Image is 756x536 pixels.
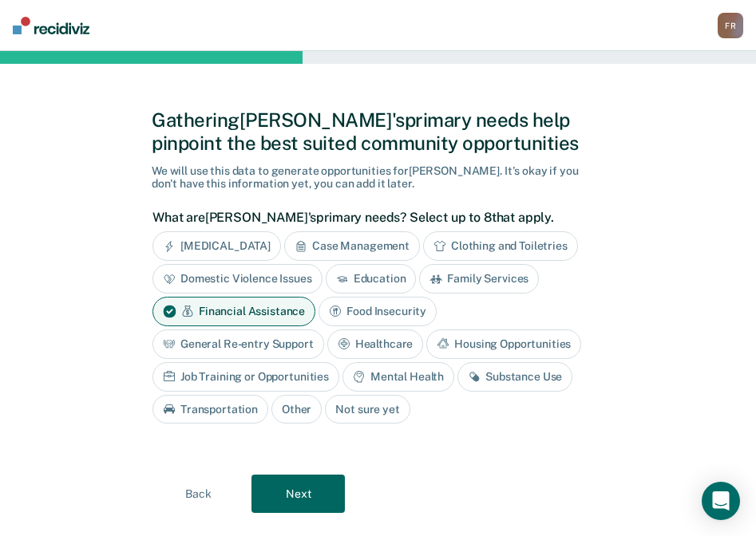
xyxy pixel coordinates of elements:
[457,362,572,392] div: Substance Use
[152,395,268,424] div: Transportation
[152,164,604,191] div: We will use this data to generate opportunities for [PERSON_NAME] . It's okay if you don't have t...
[702,482,740,520] div: Open Intercom Messenger
[152,231,281,261] div: [MEDICAL_DATA]
[342,362,454,392] div: Mental Health
[152,329,324,359] div: General Re-entry Support
[13,17,89,34] img: Recidiviz
[419,264,539,294] div: Family Services
[326,264,417,294] div: Education
[327,329,424,359] div: Healthcare
[718,13,743,38] button: FR
[152,210,596,225] label: What are [PERSON_NAME]'s primary needs? Select up to 8 that apply.
[319,297,437,326] div: Food Insecurity
[152,108,604,155] div: Gathering [PERSON_NAME]'s primary needs help pinpoint the best suited community opportunities
[152,362,339,392] div: Job Training or Opportunities
[423,231,578,261] div: Clothing and Toiletries
[152,264,323,294] div: Domestic Violence Issues
[152,475,245,513] button: Back
[152,297,315,326] div: Financial Assistance
[426,329,581,359] div: Housing Opportunities
[325,395,410,424] div: Not sure yet
[251,475,345,513] button: Next
[718,13,743,38] div: F R
[284,231,420,261] div: Case Management
[271,395,322,424] div: Other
